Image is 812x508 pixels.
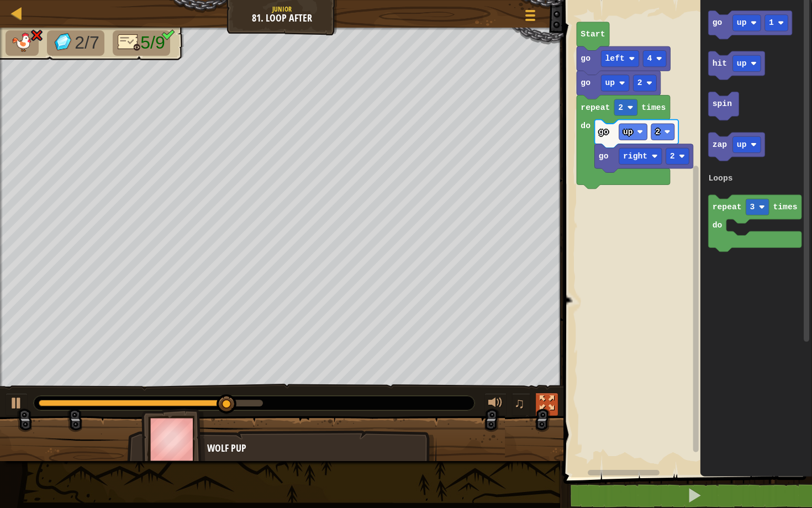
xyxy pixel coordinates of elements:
text: go [581,54,590,63]
span: ♫ [514,395,525,411]
text: right [623,152,647,161]
li: Your hero must survive. [6,30,39,56]
text: zap [713,140,727,149]
text: 2 [670,152,675,161]
text: up [737,19,747,28]
button: Toggle fullscreen [536,393,558,416]
button: Show game menu [516,4,544,30]
span: 2/7 [75,33,99,52]
text: repeat [581,103,610,112]
text: 2 [655,128,660,136]
text: 4 [647,54,652,63]
text: Loops [709,174,733,183]
text: go [599,152,609,161]
text: left [605,54,625,63]
text: 2 [637,78,642,87]
li: Only 7 lines of code [113,30,170,56]
div: Wolf Pup [207,441,425,456]
text: go [713,19,723,28]
text: hit [713,59,727,68]
text: repeat [713,203,742,212]
text: Start [581,30,605,39]
text: go [581,78,590,87]
button: ⌘ + P: Play [6,393,28,416]
text: times [641,103,666,112]
span: 5/9 [140,33,165,52]
text: spin [713,100,732,109]
li: Collect the gems. [47,30,104,56]
text: do [713,221,723,230]
img: thang_avatar_frame.png [141,409,205,470]
text: 3 [750,203,755,212]
button: ♫ [512,393,531,416]
text: up [737,140,747,149]
button: Adjust volume [484,393,507,416]
text: up [605,78,615,87]
text: 2 [618,103,623,112]
text: up [737,59,747,68]
text: do [581,121,590,130]
text: up [623,128,633,136]
text: times [773,203,798,212]
text: 1 [769,19,774,28]
text: go [599,128,609,136]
